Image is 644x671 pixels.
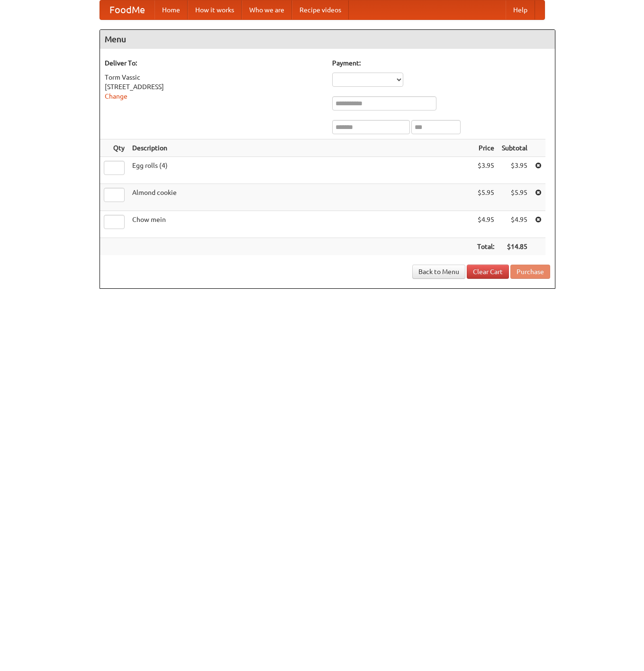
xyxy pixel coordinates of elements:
[498,184,531,211] td: $5.95
[154,0,188,19] a: Home
[105,58,323,68] h5: Deliver To:
[473,139,498,157] th: Price
[128,157,473,184] td: Egg rolls (4)
[473,211,498,238] td: $4.95
[128,211,473,238] td: Chow mein
[105,92,127,100] a: Change
[473,157,498,184] td: $3.95
[105,73,323,82] div: Torm Vassic
[498,139,531,157] th: Subtotal
[100,0,154,19] a: FoodMe
[128,184,473,211] td: Almond cookie
[332,58,550,68] h5: Payment:
[292,0,349,19] a: Recipe videos
[128,139,473,157] th: Description
[100,139,128,157] th: Qty
[498,211,531,238] td: $4.95
[498,238,531,256] th: $14.85
[467,265,509,279] a: Clear Cart
[506,0,535,19] a: Help
[473,184,498,211] td: $5.95
[100,30,555,49] h4: Menu
[498,157,531,184] td: $3.95
[188,0,242,19] a: How it works
[510,265,550,279] button: Purchase
[412,265,465,279] a: Back to Menu
[473,238,498,256] th: Total:
[242,0,292,19] a: Who we are
[105,82,323,92] div: [STREET_ADDRESS]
